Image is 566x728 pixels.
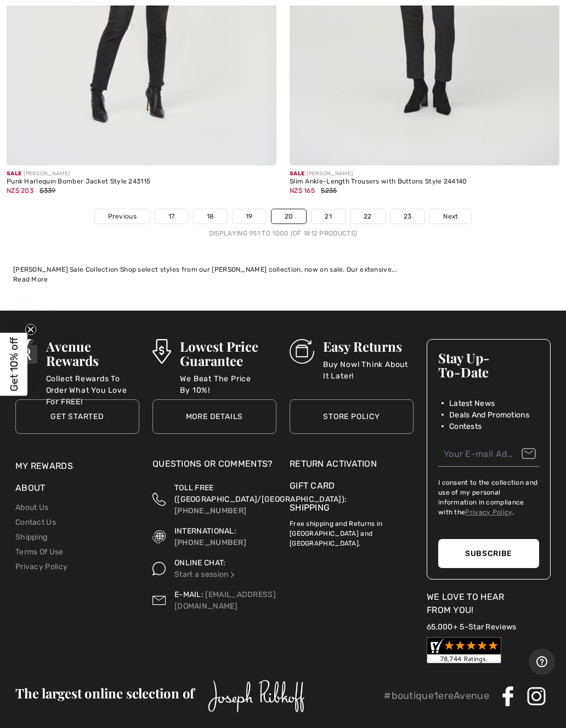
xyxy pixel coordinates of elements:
span: Get 10% off [8,337,20,391]
a: [PHONE_NUMBER] [174,538,246,547]
span: $339 [39,187,55,194]
a: 22 [350,209,385,223]
button: Close teaser [25,324,36,335]
img: Lowest Price Guarantee [152,339,171,364]
a: 21 [312,209,345,223]
img: Easy Returns [290,339,314,364]
a: [EMAIL_ADDRESS][DOMAIN_NAME] [174,590,276,611]
a: [PHONE_NUMBER] [174,506,246,515]
span: Sale [290,170,304,177]
span: Sale [7,170,21,177]
img: Facebook [498,686,518,706]
p: Collect Rewards To Order What You Love For FREE! [46,373,139,395]
a: Store Policy [290,399,414,434]
h3: Lowest Price Guarantee [180,339,276,368]
a: 20 [271,209,307,223]
a: 19 [233,209,266,223]
img: Toll Free (Canada/US) [152,482,166,517]
img: Joseph Ribkoff [208,680,305,713]
span: NZ$ 165 [290,187,315,194]
img: Contact us [152,589,166,612]
a: Contact Us [15,518,56,527]
a: Gift Card [290,479,414,492]
h3: Stay Up-To-Date [438,351,539,379]
button: Subscribe [438,539,539,568]
span: Previous [108,211,137,221]
a: Privacy Policy [15,562,67,571]
div: [PERSON_NAME] Sale Collection Shop select styles from our [PERSON_NAME] collection, now on sale. ... [13,265,553,274]
label: I consent to the collection and use of my personal information in compliance with the . [438,478,539,517]
a: Shipping [15,532,47,542]
span: The largest online selection of [15,684,194,702]
div: [PERSON_NAME] [290,170,559,178]
a: Start a session [174,570,236,579]
span: Deals And Promotions [449,409,529,421]
h3: Easy Returns [323,339,414,353]
span: TOLL FREE ([GEOGRAPHIC_DATA]/[GEOGRAPHIC_DATA]): [174,483,347,504]
div: Punk Harlequin Bomber Jacket Style 243115 [7,178,276,186]
a: Return Activation [290,457,414,471]
img: Customer Reviews [427,637,501,663]
a: About Us [15,503,48,512]
span: ONLINE CHAT: [174,558,226,568]
span: INTERNATIONAL: [174,526,236,536]
a: My Rewards [15,461,73,471]
span: Next [443,211,458,221]
input: Your E-mail Address [438,442,539,467]
img: International [152,525,166,548]
div: About [15,481,139,500]
p: Free shipping and Returns in [GEOGRAPHIC_DATA] and [GEOGRAPHIC_DATA]. [290,514,414,548]
span: $235 [321,187,337,194]
span: E-MAIL: [174,590,203,599]
div: Questions or Comments? [152,457,276,476]
span: Latest News [449,398,495,409]
a: 17 [155,209,188,223]
span: Contests [449,421,482,432]
a: Previous [95,209,150,223]
a: 65,000+ 5-Star Reviews [427,622,517,632]
iframe: Opens a widget where you can find more information [529,649,555,676]
a: 23 [390,209,425,223]
p: We Beat The Price By 10%! [180,373,276,395]
a: More Details [152,399,276,434]
a: Terms Of Use [15,547,64,557]
a: 18 [194,209,228,223]
p: #boutique1ereAvenue [384,689,489,703]
div: Slim Ankle-Length Trousers with Buttons Style 244140 [290,178,559,186]
div: [PERSON_NAME] [7,170,276,178]
p: Buy Now! Think About It Later! [323,359,414,381]
a: Privacy Policy [465,508,512,516]
span: Read More [13,276,48,283]
a: Shipping [290,502,330,513]
img: Instagram [527,686,546,706]
img: Online Chat [152,557,166,580]
span: NZ$ 203 [7,187,33,194]
div: We Love To Hear From You! [427,591,551,617]
a: Next [430,209,471,223]
img: Online Chat [229,571,236,578]
h3: Avenue Rewards [46,339,139,368]
a: Get Started [15,399,139,434]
